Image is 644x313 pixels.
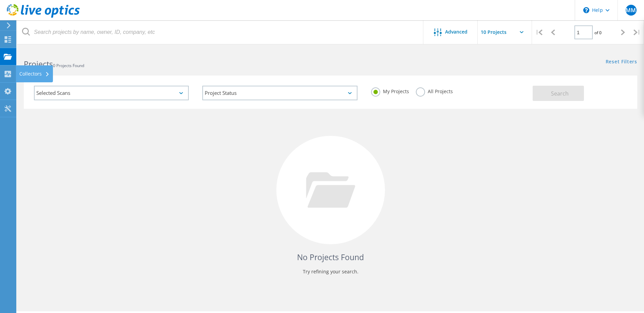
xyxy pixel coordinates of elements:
span: MM [626,7,636,13]
a: Live Optics Dashboard [7,14,80,19]
span: Search [551,90,569,97]
div: | [630,20,644,44]
span: of 0 [594,30,602,36]
h4: No Projects Found [31,252,630,263]
b: Projects [24,59,53,69]
label: My Projects [371,87,409,94]
label: All Projects [416,87,453,94]
a: Reset Filters [606,59,637,65]
div: Collectors [19,71,50,76]
button: Search [533,86,584,101]
span: 0 Projects Found [53,63,84,68]
svg: \n [583,7,589,13]
p: Try refining your search. [31,266,630,277]
div: Selected Scans [34,86,189,100]
div: Project Status [202,86,357,100]
span: Advanced [445,29,467,34]
input: Search projects by name, owner, ID, company, etc [17,20,424,44]
div: | [532,20,546,44]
